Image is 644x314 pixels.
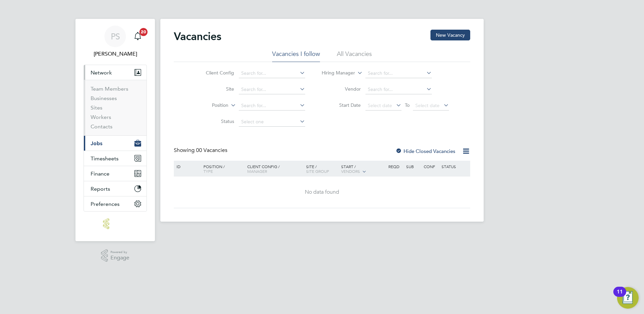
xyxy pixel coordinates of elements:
[91,86,128,92] a: Team Members
[304,161,340,177] div: Site /
[84,50,147,58] span: Pippa Scarborough
[322,102,361,108] label: Start Date
[84,26,147,58] a: PS[PERSON_NAME]
[84,218,147,229] a: Go to home page
[247,168,267,174] span: Manager
[365,69,432,78] input: Search for...
[174,30,221,43] h2: Vacancies
[84,181,147,196] button: Reports
[195,86,234,92] label: Site
[84,151,147,166] button: Timesheets
[195,70,234,76] label: Client Config
[405,161,422,172] div: Sub
[403,101,412,109] span: To
[175,161,198,172] div: ID
[239,69,305,78] input: Search for...
[365,85,432,94] input: Search for...
[368,102,392,108] span: Select date
[341,168,360,174] span: Vendors
[306,168,329,174] span: Site Group
[75,19,155,241] nav: Main navigation
[175,189,469,196] div: No data found
[110,255,129,261] span: Engage
[84,80,147,135] div: Network
[196,147,227,154] span: 00 Vacancies
[322,86,361,92] label: Vendor
[387,161,404,172] div: Reqd
[239,117,305,127] input: Select one
[422,161,440,172] div: Conf
[84,65,147,80] button: Network
[101,249,130,262] a: Powered byEngage
[430,30,470,40] button: New Vacancy
[84,136,147,151] button: Jobs
[131,26,144,47] a: 20
[340,161,387,178] div: Start /
[91,170,109,177] span: Finance
[84,196,147,211] button: Preferences
[239,101,305,111] input: Search for...
[103,218,127,229] img: lloydrecruitment-logo-retina.png
[272,50,320,62] li: Vacancies I follow
[395,148,455,154] label: Hide Closed Vacancies
[110,249,129,255] span: Powered by
[91,155,119,162] span: Timesheets
[91,114,111,120] a: Workers
[91,123,112,130] a: Contacts
[617,292,623,301] div: 11
[203,168,213,174] span: Type
[91,140,102,147] span: Jobs
[91,95,117,101] a: Businesses
[111,32,120,41] span: PS
[91,69,112,76] span: Network
[91,201,120,207] span: Preferences
[198,161,246,177] div: Position /
[617,287,639,309] button: Open Resource Center, 11 new notifications
[415,102,440,108] span: Select date
[239,85,305,94] input: Search for...
[91,186,110,192] span: Reports
[190,102,228,109] label: Position
[337,50,372,62] li: All Vacancies
[139,28,148,36] span: 20
[91,104,102,111] a: Sites
[440,161,469,172] div: Status
[195,118,234,124] label: Status
[246,161,304,177] div: Client Config /
[84,166,147,181] button: Finance
[174,147,229,154] div: Showing
[316,70,355,76] label: Hiring Manager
